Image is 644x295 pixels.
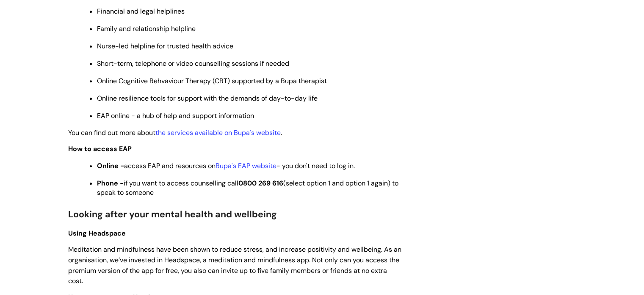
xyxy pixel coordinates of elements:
[68,128,282,137] span: You can find out more about .
[97,24,196,33] span: Family and relationship helpline
[238,179,283,188] strong: 0800 269 616
[97,161,355,170] span: access EAP and resources on - you don't need to log in.
[68,144,132,153] strong: How to access EAP
[216,161,276,170] a: Bupa's EAP website
[97,7,185,16] span: Financial and legal helplines
[68,245,401,285] span: Meditation and mindfulness have been shown to reduce stress, and increase positivity and wellbein...
[68,229,126,238] span: Using Headspace
[97,76,327,85] span: Online Cognitive Behvaviour Therapy (CBT) supported by a Bupa therapist
[155,128,281,137] a: the services available on Bupa's website
[97,179,124,188] strong: Phone -
[97,179,398,197] span: if you want to access counselling call (select option 1 and option 1 again) to speak to someone
[97,111,254,120] span: EAP online - a hub of help and support information
[97,94,318,103] span: Online resilience tools for support with the demands of day-to-day life
[97,161,124,170] strong: Online -
[97,42,233,51] span: Nurse-led helpline for trusted health advice
[68,208,277,220] span: Looking after your mental health and wellbeing
[97,59,289,68] span: Short-term, telephone or video counselling sessions if needed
